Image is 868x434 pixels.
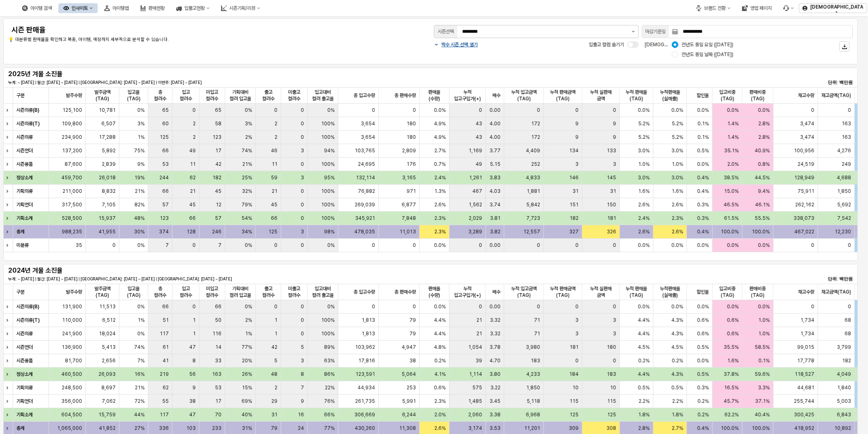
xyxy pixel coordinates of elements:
span: 58 [215,120,221,127]
span: 103,765 [355,147,375,154]
div: 시즌기획/리뷰 [216,3,265,13]
span: 발주수량 [66,92,82,99]
span: 49 [189,147,196,154]
span: 100% [321,161,335,167]
div: 아이템맵 [112,5,129,11]
span: 971 [407,188,416,194]
div: 아이템 검색 [30,5,52,11]
span: 미입고 컬러수 [203,285,221,298]
span: 1,881 [527,188,540,194]
span: 누적 판매금액(TAG) [547,89,579,102]
span: 172 [531,120,540,127]
span: 0% [245,107,252,113]
span: 180 [407,120,416,127]
span: 43 [476,134,482,140]
span: 3% [245,120,252,127]
span: 3.0% [671,174,683,181]
span: 75% [134,147,145,154]
div: 시즌선택 [438,27,454,36]
span: 75,911 [798,188,814,194]
span: 출고 컬러수 [259,285,277,298]
button: 아이템 검색 [17,3,57,13]
span: 2 [275,120,277,127]
div: 행 확장 [3,300,14,313]
span: 1.3% [434,188,446,194]
div: 판매현황 [148,5,165,11]
span: 3.0% [671,147,683,154]
span: 145 [607,174,616,181]
span: 발주수량 [66,289,82,295]
span: 3,654 [361,120,375,127]
span: 3,474 [800,120,814,127]
span: 49 [476,161,482,167]
span: 재고금액(TAG) [821,289,851,295]
span: 3.0% [638,174,650,181]
span: 0.0% [434,107,446,113]
div: 판매현황 [135,3,170,13]
div: 입출고현황 [171,3,215,13]
span: 0.5% [697,147,709,154]
span: 0.8% [758,161,770,167]
span: 3,474 [800,134,814,140]
span: 9 [613,134,616,140]
span: 0 [575,107,579,113]
span: 할인율 [697,92,709,99]
span: 100% [321,134,335,140]
span: 19% [134,174,145,181]
span: 0 [192,107,196,113]
span: 미출고 컬러수 [284,285,304,298]
span: 누적판매율(실매출) [657,285,683,298]
span: 3,165 [402,174,416,181]
div: 인사이트 [58,3,98,13]
span: 0.0% [697,161,709,167]
span: 15.0% [724,188,739,194]
span: 74% [242,147,252,154]
span: 누적판매율(실매출) [657,89,683,102]
span: 5.2% [672,134,683,140]
span: 누적 실판매 금액 [586,89,616,102]
span: 45 [215,188,221,194]
span: 누적 실판매 금액 [586,285,616,298]
span: 137,200 [62,147,82,154]
span: 0 [537,107,540,113]
span: 24,695 [358,161,375,167]
span: 0.0% [727,107,739,113]
p: 💡 대분류별 판매율을 확인하고 복종, 아이템, 매장까지 세부적으로 분석할 수 있습니다. [8,36,360,43]
span: 0% [327,107,335,113]
span: 0.0% [671,107,683,113]
span: 109,800 [62,120,82,127]
span: 17,288 [99,134,116,140]
span: 3 [301,147,304,154]
span: 0.7% [434,161,446,167]
p: 단위: 백만원 [783,79,853,86]
div: 행 확장 [3,104,14,117]
span: 132,114 [356,174,375,181]
span: 59 [271,174,277,181]
strong: 정상소계 [16,175,33,181]
span: 21 [272,188,277,194]
span: 44.5% [755,174,770,181]
span: 125,100 [63,107,82,113]
span: 4.9% [434,134,446,140]
span: 2.4% [434,174,446,181]
div: 행 확장 [3,327,14,340]
span: 재고수량 [798,289,814,295]
span: 3.77 [490,147,501,154]
span: 211,000 [63,188,82,194]
span: 42 [215,161,221,167]
span: 기획대비 컬러 입고율 [228,285,252,298]
span: 누적 판매율(TAG) [623,89,650,102]
span: 0 [274,107,277,113]
span: 134 [569,147,579,154]
span: 미입고 컬러수 [203,89,221,102]
span: 5.2% [638,120,650,127]
span: 182 [213,174,221,181]
span: 8,832 [102,188,116,194]
span: 4.9% [434,120,446,127]
span: 94% [324,147,335,154]
span: 0.4% [697,174,709,181]
span: 판매비중(TAG) [746,285,770,298]
span: 180 [407,134,416,140]
div: 시즌기획/리뷰 [229,5,255,11]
